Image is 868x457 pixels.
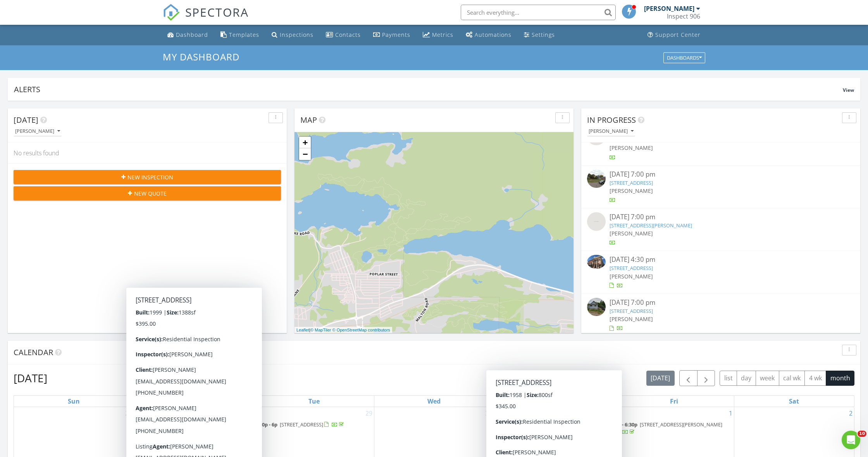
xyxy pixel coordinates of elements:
[280,31,313,38] div: Inspections
[484,407,494,419] a: Go to July 30, 2025
[135,421,242,435] a: 4:30p - 6p [STREET_ADDRESS][PERSON_NAME]
[135,437,253,447] a: 6:30p - 8p [STREET_ADDRESS]
[804,371,826,386] button: 4 wk
[587,170,854,204] a: [DATE] 7:00 pm [STREET_ADDRESS] [PERSON_NAME]
[124,407,134,419] a: Go to July 27, 2025
[364,407,374,419] a: Go to July 29, 2025
[756,371,779,386] button: week
[163,10,249,27] a: SPECTORA
[14,370,47,386] h2: [DATE]
[587,212,854,247] a: [DATE] 7:00 pm [STREET_ADDRESS][PERSON_NAME] [PERSON_NAME]
[14,84,843,94] div: Alerts
[135,447,253,456] a: 8p - 9:30p [STREET_ADDRESS]
[15,129,60,134] div: [PERSON_NAME]
[604,407,614,419] a: Go to July 31, 2025
[14,126,62,137] button: [PERSON_NAME]
[640,421,722,428] span: [STREET_ADDRESS][PERSON_NAME]
[587,298,606,316] img: streetview
[610,222,692,229] a: [STREET_ADDRESS][PERSON_NAME]
[163,4,180,21] img: The Best Home Inspection Software - Spectora
[8,143,287,163] div: No results found
[14,186,281,200] button: New Quote
[135,438,157,445] span: 6:30p - 8p
[858,431,866,437] span: 10
[135,438,225,445] a: 6:30p - 8p [STREET_ADDRESS]
[300,115,317,125] span: Map
[610,315,653,323] span: [PERSON_NAME]
[610,273,653,280] span: [PERSON_NAME]
[14,347,53,357] span: Calendar
[546,396,561,407] a: Thursday
[420,28,456,42] a: Metrics
[382,31,410,38] div: Payments
[160,438,203,445] span: [STREET_ADDRESS]
[163,50,239,63] span: My Dashboard
[332,328,390,332] a: © OpenStreetMap contributors
[842,431,860,449] iframe: Intercom live chat
[667,12,700,20] div: Inspect 906
[615,421,637,428] span: 5p - 6:30p
[610,179,653,186] a: [STREET_ADDRESS]
[737,371,756,386] button: day
[310,328,331,332] a: © MapTiler
[610,255,832,265] div: [DATE] 4:30 pm
[14,115,38,125] span: [DATE]
[587,127,854,161] a: [DATE] 7:00 pm [STREET_ADDRESS][PERSON_NAME] [PERSON_NAME]
[135,448,218,455] a: 8p - 9:30p [STREET_ADDRESS]
[255,420,373,430] a: 4:30p - 6p [STREET_ADDRESS]
[255,421,277,428] span: 4:30p - 6p
[587,170,606,188] img: streetview
[160,421,242,428] span: [STREET_ADDRESS][PERSON_NAME]
[14,170,281,184] button: New Inspection
[160,448,203,455] span: [STREET_ADDRESS]
[843,87,854,93] span: View
[587,126,635,137] button: [PERSON_NAME]
[426,396,442,407] a: Wednesday
[610,298,832,308] div: [DATE] 7:00 pm
[615,420,733,437] a: 5p - 6:30p [STREET_ADDRESS][PERSON_NAME]
[521,28,558,42] a: Settings
[127,173,173,181] span: New Inspection
[461,5,616,20] input: Search everything...
[727,407,734,419] a: Go to August 1, 2025
[644,28,704,42] a: Support Center
[826,371,854,386] button: month
[679,370,697,386] button: Previous month
[587,255,854,289] a: [DATE] 4:30 pm [STREET_ADDRESS] [PERSON_NAME]
[463,28,515,42] a: Automations (Basic)
[587,115,636,125] span: In Progress
[847,407,854,419] a: Go to August 2, 2025
[495,421,517,428] span: 5p - 7:30p
[164,28,211,42] a: Dashboard
[299,148,311,160] a: Zoom out
[610,265,653,271] a: [STREET_ADDRESS]
[610,187,653,194] span: [PERSON_NAME]
[587,212,606,231] img: streetview
[299,137,311,148] a: Zoom in
[610,212,832,222] div: [DATE] 7:00 pm
[255,421,345,428] a: 4:30p - 6p [STREET_ADDRESS]
[655,31,701,38] div: Support Center
[587,298,854,332] a: [DATE] 7:00 pm [STREET_ADDRESS] [PERSON_NAME]
[135,420,253,437] a: 4:30p - 6p [STREET_ADDRESS][PERSON_NAME]
[610,308,653,314] a: [STREET_ADDRESS]
[495,420,613,430] a: 5p - 7:30p [STREET_ADDRESS]
[663,52,705,63] button: Dashboards
[244,407,254,419] a: Go to July 28, 2025
[720,371,737,386] button: list
[269,28,317,42] a: Inspections
[589,129,634,134] div: [PERSON_NAME]
[280,421,323,428] span: [STREET_ADDRESS]
[610,144,653,151] span: [PERSON_NAME]
[185,4,249,20] span: SPECTORA
[296,328,309,332] a: Leaflet
[135,448,157,455] span: 8p - 9:30p
[615,421,722,435] a: 5p - 6:30p [STREET_ADDRESS][PERSON_NAME]
[644,5,694,12] div: [PERSON_NAME]
[610,170,832,179] div: [DATE] 7:00 pm
[610,230,653,237] span: [PERSON_NAME]
[779,371,805,386] button: cal wk
[520,421,563,428] span: [STREET_ADDRESS]
[495,421,585,428] a: 5p - 7:30p [STREET_ADDRESS]
[335,31,361,38] div: Contacts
